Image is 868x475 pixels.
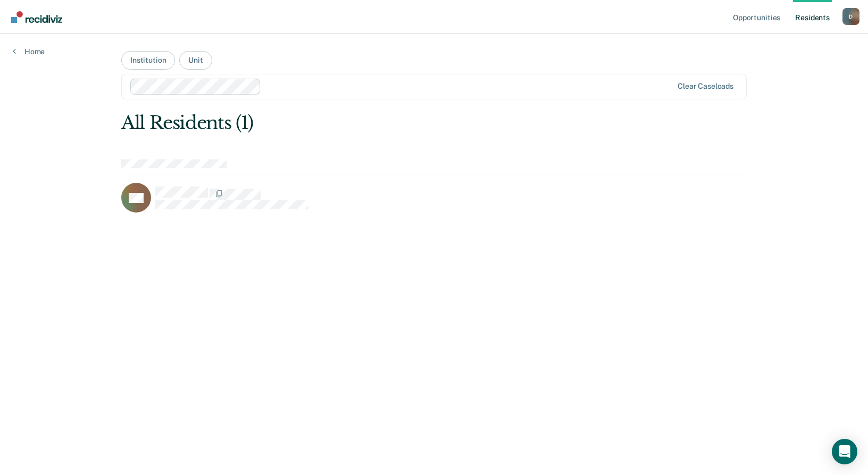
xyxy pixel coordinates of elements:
[832,439,857,464] div: Open Intercom Messenger
[121,112,622,134] div: All Residents (1)
[11,11,62,23] img: Recidiviz
[121,51,175,70] button: Institution
[678,82,733,91] div: Clear caseloads
[179,51,212,70] button: Unit
[842,8,859,25] div: D
[842,8,859,25] button: Profile dropdown button
[13,47,45,56] a: Home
